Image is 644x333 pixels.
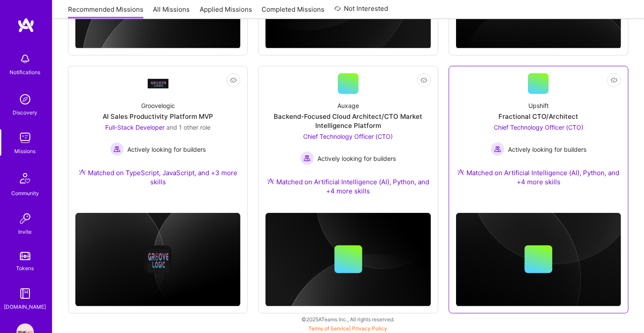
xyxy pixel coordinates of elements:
img: bell [16,50,34,68]
span: | [309,325,388,332]
img: tokens [20,252,30,260]
a: Terms of Service [309,325,350,332]
div: Matched on Artificial Intelligence (AI), Python, and +4 more skills [456,168,621,186]
div: Groovelogic [141,101,175,110]
img: guide book [16,285,34,302]
a: Recommended Missions [68,5,143,19]
div: Discovery [13,108,38,117]
div: Invite [19,227,32,236]
span: Full-Stack Developer [105,124,165,131]
div: Upshift [528,101,549,110]
a: Company LogoGroovelogicAI Sales Productivity Platform MVPFull-Stack Developer and 1 other roleAct... [75,73,240,197]
img: Company Logo [148,79,168,88]
img: logo [17,17,35,33]
img: Ateam Purple Icon [457,169,464,176]
img: Company logo [144,245,172,273]
span: Actively looking for builders [127,145,206,154]
span: Chief Technology Officer (CTO) [494,124,583,131]
div: Backend-Focused Cloud Architect/CTO Market Intelligence Platform [265,112,430,130]
div: Fractional CTO/Architect [498,112,578,121]
div: © 2025 ATeams Inc., All rights reserved. [52,308,644,330]
img: teamwork [16,129,34,147]
a: Completed Missions [262,5,325,19]
span: Actively looking for builders [317,154,396,163]
img: Actively looking for builders [300,151,314,165]
span: and 1 other role [166,124,210,131]
div: Missions [15,147,36,156]
img: Ateam Purple Icon [79,169,86,176]
img: cover [456,213,621,307]
img: Ateam Purple Icon [267,178,274,185]
div: Matched on Artificial Intelligence (AI), Python, and +4 more skills [265,177,430,196]
a: Not Interested [334,3,388,19]
div: Auxage [337,101,359,110]
img: Invite [16,210,34,227]
div: Notifications [10,68,41,77]
i: icon EyeClosed [230,77,237,84]
i: icon EyeClosed [611,77,618,84]
a: Privacy Policy [353,325,388,332]
img: cover [75,213,240,307]
img: Actively looking for builders [110,142,124,156]
a: UpshiftFractional CTO/ArchitectChief Technology Officer (CTO) Actively looking for buildersActive... [456,73,621,197]
a: Applied Missions [200,5,252,19]
img: Actively looking for builders [491,142,505,156]
img: cover [265,213,430,307]
i: icon EyeClosed [421,77,427,84]
span: Actively looking for builders [508,145,586,154]
div: [DOMAIN_NAME] [4,302,46,311]
img: discovery [16,91,34,108]
div: Tokens [16,264,34,273]
img: Community [15,168,36,189]
span: Chief Technology Officer (CTO) [303,133,393,140]
div: AI Sales Productivity Platform MVP [103,112,213,121]
a: AuxageBackend-Focused Cloud Architect/CTO Market Intelligence PlatformChief Technology Officer (C... [265,73,430,206]
div: Community [11,189,39,198]
a: All Missions [153,5,190,19]
div: Matched on TypeScript, JavaScript, and +3 more skills [75,168,240,186]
